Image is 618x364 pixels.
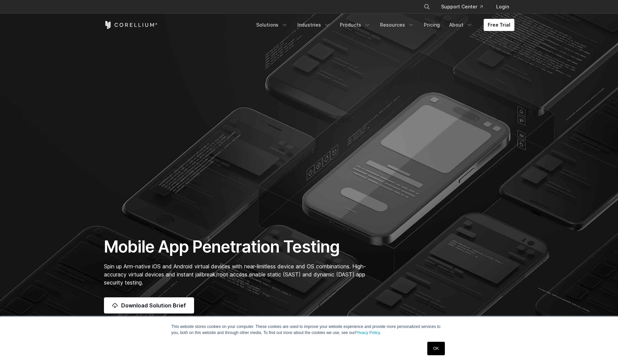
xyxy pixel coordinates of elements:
a: Privacy Policy. [355,330,381,335]
span: Download Solution Brief [121,301,186,309]
a: Login [491,1,514,13]
a: Solutions [252,19,292,31]
button: Search [421,1,433,13]
a: Support Center [436,1,488,13]
a: Industries [293,19,334,31]
a: Download Solution Brief [104,297,194,313]
div: Navigation Menu [252,19,514,31]
div: Navigation Menu [415,1,514,13]
p: This website stores cookies on your computer. These cookies are used to improve your website expe... [171,324,447,336]
a: Products [336,19,375,31]
a: Corellium Home [104,21,158,29]
a: Free Trial [484,19,514,31]
h1: Mobile App Penetration Testing [104,237,373,257]
a: OK [427,342,445,355]
a: About [445,19,477,31]
span: Spin up Arm-native iOS and Android virtual devices with near-limitless device and OS combinations... [104,263,366,286]
a: Resources [376,19,419,31]
a: Pricing [420,19,444,31]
